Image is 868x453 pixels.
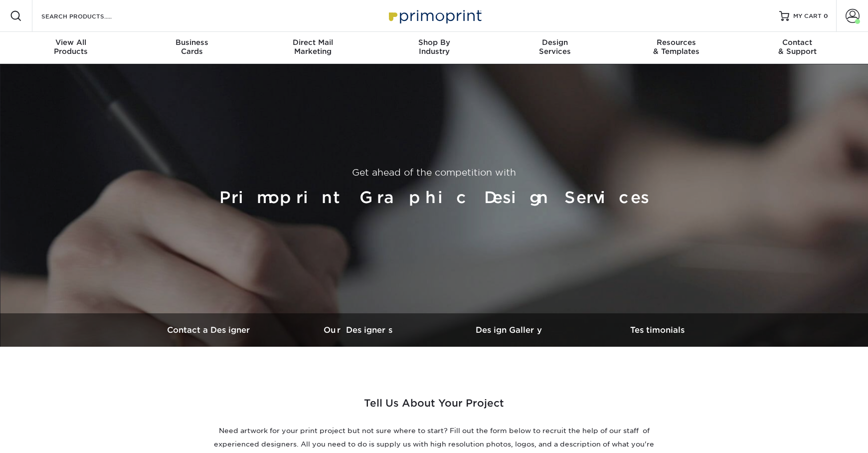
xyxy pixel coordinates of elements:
span: Business [131,38,252,47]
a: Direct MailMarketing [252,32,373,64]
a: BusinessCards [131,32,252,64]
span: Shop By [373,38,495,47]
span: Direct Mail [252,38,373,47]
span: MY CART [793,12,822,20]
a: DesignServices [495,32,616,64]
h2: Tell Us About Your Project [210,395,659,420]
a: Shop ByIndustry [373,32,495,64]
input: SEARCH PRODUCTS..... [40,10,138,22]
a: Resources& Templates [616,32,737,64]
div: & Templates [616,38,737,56]
p: Get ahead of the competition with [139,166,729,180]
span: View All [10,38,132,47]
h1: Primoprint Graphic Design Services [139,184,729,212]
span: Design [495,38,616,47]
a: Contact& Support [737,32,858,64]
a: Testimonials [584,313,733,347]
div: Products [10,38,132,56]
span: 0 [824,12,828,19]
span: Contact [737,38,858,47]
div: & Support [737,38,858,56]
a: View AllProducts [10,32,132,64]
img: Primoprint [384,5,484,26]
h3: Our Designers [285,325,434,335]
div: Cards [131,38,252,56]
span: Resources [616,38,737,47]
a: Our Designers [285,313,434,347]
h3: Design Gallery [434,325,584,335]
h3: Testimonials [584,325,733,335]
a: Contact a Designer [135,313,285,347]
div: Marketing [252,38,373,56]
h3: Contact a Designer [135,325,285,335]
div: Industry [373,38,495,56]
a: Design Gallery [434,313,584,347]
div: Services [495,38,616,56]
